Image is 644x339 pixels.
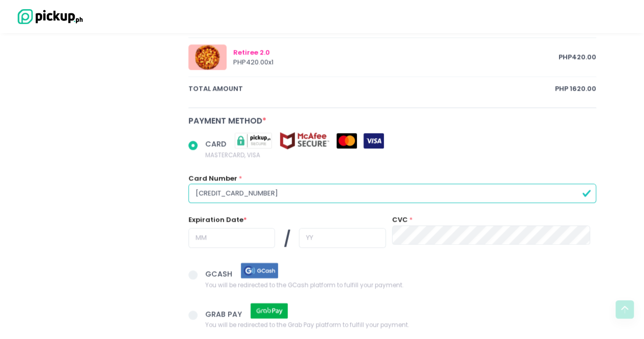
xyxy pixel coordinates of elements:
span: You will be redirected to the Grab Pay platform to fulfill your payment. [205,320,409,330]
img: grab pay [244,302,295,320]
div: Payment Method [188,115,597,126]
span: PHP 420.00 [558,52,596,62]
input: Card Number [188,184,597,203]
label: Expiration Date [188,215,247,225]
img: pickupsecure [228,132,279,149]
div: PHP 420.00 x 1 [233,57,559,67]
span: PHP 1620.00 [555,84,596,94]
img: mcafee-secure [279,132,330,149]
span: GRAB PAY [205,308,244,319]
label: CVC [392,215,408,225]
label: Card Number [188,173,237,184]
span: total amount [188,84,555,94]
input: YY [299,228,386,247]
img: logo [13,8,84,25]
input: MM [188,228,275,247]
img: visa [363,133,384,148]
span: GCASH [205,269,234,279]
div: Retiree 2.0 [233,47,559,58]
span: MASTERCARD, VISA [205,149,384,160]
img: gcash [234,262,285,279]
img: mastercard [337,133,357,148]
span: CARD [205,139,228,149]
span: / [284,228,291,250]
span: You will be redirected to the GCash platform to fulfill your payment. [205,279,403,290]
